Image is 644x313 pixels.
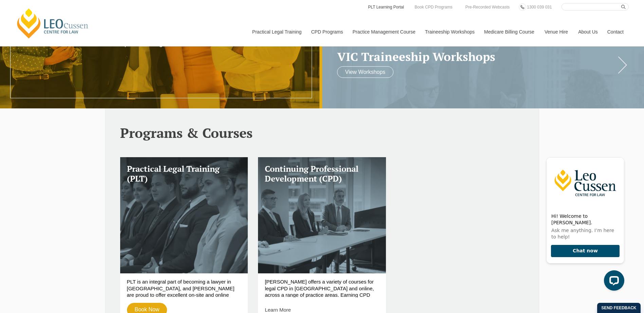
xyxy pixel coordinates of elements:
[265,307,291,313] a: Learn More
[602,17,629,46] a: Contact
[337,66,394,78] a: View Workshops
[127,164,241,184] h3: Practical Legal Training (PLT)
[265,164,379,184] h3: Continuing Professional Development (CPD)
[527,5,552,9] span: 1300 039 031
[479,17,539,46] a: Medicare Billing Course
[541,151,627,296] iframe: LiveChat chat widget
[258,157,386,273] a: Continuing Professional Development (CPD)
[120,157,248,273] a: Practical Legal Training (PLT)
[120,125,524,140] h2: Programs & Courses
[306,17,347,46] a: CPD Programs
[348,17,420,46] a: Practice Management Course
[525,3,553,11] a: 1300 039 031
[247,17,306,46] a: Practical Legal Training
[573,17,602,46] a: About Us
[265,278,379,297] p: [PERSON_NAME] offers a variety of courses for legal CPD in [GEOGRAPHIC_DATA] and online, across a...
[464,3,512,11] a: Pre-Recorded Webcasts
[127,278,241,297] p: PLT is an integral part of becoming a lawyer in [GEOGRAPHIC_DATA], and [PERSON_NAME] are proud to...
[420,17,479,46] a: Traineeship Workshops
[15,7,90,39] a: [PERSON_NAME] Centre for Law
[337,50,616,63] a: VIC Traineeship Workshops
[367,3,405,11] a: PLT Learning Portal
[539,17,573,46] a: Venue Hire
[413,3,454,11] a: Book CPD Programs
